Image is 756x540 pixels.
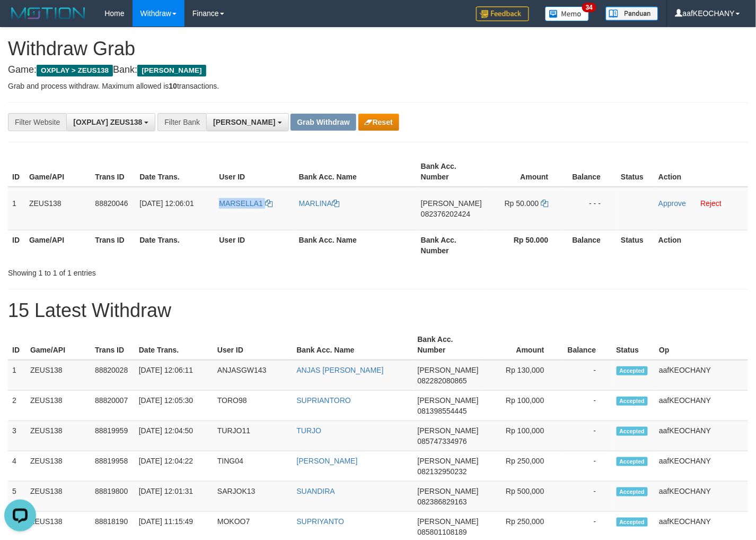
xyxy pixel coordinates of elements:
span: [PERSON_NAME] [418,457,479,465]
th: User ID [215,230,294,260]
td: 88820007 [91,391,135,421]
td: ZEUS138 [26,451,91,482]
a: Approve [658,199,686,208]
span: 88820046 [95,199,128,208]
span: 34 [582,3,596,12]
button: Grab Withdraw [291,114,356,131]
span: Accepted [617,397,648,406]
th: User ID [215,157,294,187]
td: SARJOK13 [213,482,293,512]
th: Balance [564,157,617,187]
th: ID [8,230,25,260]
th: User ID [213,330,293,360]
div: Filter Website [8,113,66,131]
span: Accepted [617,427,648,436]
span: Rp 50.000 [505,199,539,208]
th: Trans ID [91,330,135,360]
p: Grab and process withdraw. Maximum allowed is transactions. [8,81,748,91]
span: OXPLAY > ZEUS138 [37,65,113,76]
span: Copy 085747334976 to clipboard [418,437,467,445]
th: Balance [564,230,617,260]
a: MARLINA [299,199,339,208]
th: Rp 50.000 [486,230,564,260]
a: [PERSON_NAME] [297,457,358,465]
th: ID [8,157,25,187]
a: Copy 50000 to clipboard [541,199,548,208]
span: [PERSON_NAME] [418,396,479,405]
td: [DATE] 12:05:30 [135,391,213,421]
a: SUPRIYANTO [297,517,345,526]
span: Copy 082132950232 to clipboard [418,467,467,476]
a: Reject [701,199,722,208]
th: Bank Acc. Number [417,157,486,187]
th: Bank Acc. Name [293,330,414,360]
span: [OXPLAY] ZEUS138 [73,118,142,126]
span: [PERSON_NAME] [213,118,275,126]
button: Open LiveChat chat widget [4,4,36,36]
th: Amount [486,157,564,187]
span: [PERSON_NAME] [421,199,482,208]
h1: 15 Latest Withdraw [8,300,748,321]
th: Status [617,230,654,260]
td: - [560,451,612,482]
td: ANJASGW143 [213,360,293,391]
th: Bank Acc. Number [414,330,483,360]
span: MARSELLA1 [219,199,262,208]
button: Reset [358,114,399,131]
td: [DATE] 12:01:31 [135,482,213,512]
td: 88820028 [91,360,135,391]
th: Trans ID [91,157,135,187]
td: 88819959 [91,421,135,451]
td: Rp 100,000 [483,421,560,451]
td: ZEUS138 [26,391,91,421]
td: aafKEOCHANY [655,482,748,512]
a: TURJO [297,426,322,435]
td: ZEUS138 [26,482,91,512]
th: Game/API [25,157,91,187]
th: Action [654,230,748,260]
td: aafKEOCHANY [655,391,748,421]
td: Rp 500,000 [483,482,560,512]
td: ZEUS138 [26,360,91,391]
td: 88819958 [91,451,135,482]
td: - [560,482,612,512]
span: [DATE] 12:06:01 [139,199,194,208]
span: [PERSON_NAME] [418,487,479,495]
th: Bank Acc. Name [295,157,417,187]
th: Date Trans. [135,157,215,187]
td: - [560,391,612,421]
span: [PERSON_NAME] [418,426,479,435]
span: Copy 082282080865 to clipboard [418,376,467,385]
th: Date Trans. [135,230,215,260]
a: MARSELLA1 [219,199,272,208]
td: Rp 100,000 [483,391,560,421]
th: ID [8,330,26,360]
td: Rp 250,000 [483,451,560,482]
td: ZEUS138 [25,187,91,230]
td: 1 [8,187,25,230]
td: 1 [8,360,26,391]
td: 88819800 [91,482,135,512]
span: Copy 085801108189 to clipboard [418,528,467,536]
td: - [560,360,612,391]
span: Accepted [617,518,648,527]
th: Status [612,330,655,360]
span: Accepted [617,457,648,466]
button: [OXPLAY] ZEUS138 [66,113,155,131]
h4: Game: Bank: [8,65,748,75]
td: aafKEOCHANY [655,421,748,451]
td: - [560,421,612,451]
td: TORO98 [213,391,293,421]
h1: Withdraw Grab [8,38,748,59]
a: SUANDIRA [297,487,335,495]
td: aafKEOCHANY [655,451,748,482]
td: [DATE] 12:04:22 [135,451,213,482]
th: Balance [560,330,612,360]
button: [PERSON_NAME] [206,113,288,131]
span: Copy 082386829163 to clipboard [418,498,467,506]
td: 5 [8,482,26,512]
td: TING04 [213,451,293,482]
span: Accepted [617,366,648,375]
img: Button%20Memo.svg [545,6,590,21]
th: Bank Acc. Number [417,230,486,260]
